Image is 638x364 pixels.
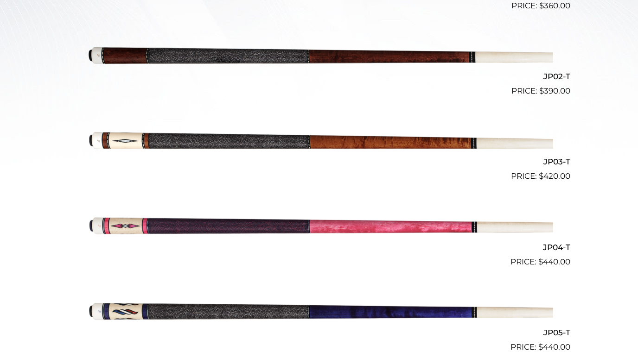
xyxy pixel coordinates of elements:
[85,16,553,94] img: JP02-T
[68,153,570,170] h2: JP03-T
[538,342,570,351] bdi: 440.00
[68,186,570,268] a: JP04-T $440.00
[539,1,544,10] span: $
[85,272,553,350] img: JP05-T
[538,257,570,266] bdi: 440.00
[68,272,570,353] a: JP05-T $440.00
[539,86,570,95] bdi: 390.00
[68,324,570,341] h2: JP05-T
[539,86,544,95] span: $
[539,171,543,181] span: $
[539,171,570,181] bdi: 420.00
[85,101,553,179] img: JP03-T
[68,68,570,85] h2: JP02-T
[538,257,543,266] span: $
[538,342,543,351] span: $
[85,186,553,264] img: JP04-T
[539,1,570,10] bdi: 360.00
[68,16,570,97] a: JP02-T $390.00
[68,238,570,256] h2: JP04-T
[68,101,570,182] a: JP03-T $420.00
